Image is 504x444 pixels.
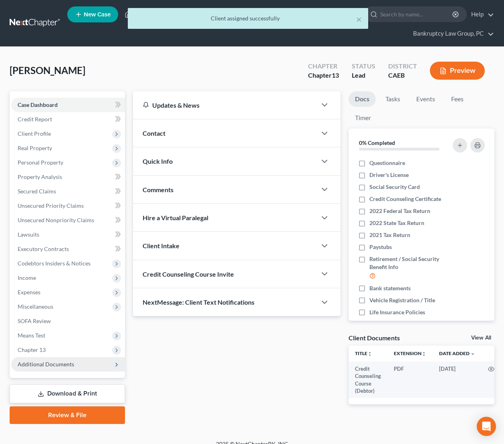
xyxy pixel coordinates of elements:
[18,116,52,123] span: Credit Report
[143,214,208,221] span: Hire a Virtual Paralegal
[352,71,375,80] div: Lead
[439,350,475,356] a: Date Added expand_more
[143,101,307,109] div: Updates & News
[471,335,491,341] a: View All
[10,64,85,76] span: [PERSON_NAME]
[18,130,51,137] span: Client Profile
[369,320,451,336] span: Retirement Account Statements Showing Balance
[11,314,125,328] a: SOFA Review
[18,332,45,339] span: Means Test
[10,384,125,403] a: Download & Print
[355,350,372,356] a: Titleunfold_more
[477,417,496,436] div: Open Intercom Messenger
[11,170,125,184] a: Property Analysis
[349,110,377,126] a: Timer
[308,71,339,80] div: Chapter
[143,242,179,249] span: Client Intake
[18,245,69,252] span: Executory Contracts
[143,157,173,165] span: Quick Info
[369,207,430,215] span: 2022 Federal Tax Return
[356,14,362,24] button: ×
[11,98,125,112] a: Case Dashboard
[143,186,173,193] span: Comments
[433,362,482,398] td: [DATE]
[18,274,36,281] span: Income
[11,242,125,256] a: Executory Contracts
[332,71,339,79] span: 13
[349,91,376,107] a: Docs
[143,129,165,137] span: Contact
[430,62,485,80] button: Preview
[369,284,411,292] span: Bank statements
[388,71,417,80] div: CAEB
[369,183,420,191] span: Social Security Card
[369,195,441,203] span: Credit Counseling Certificate
[379,91,407,107] a: Tasks
[18,260,91,267] span: Codebtors Insiders & Notices
[380,7,454,22] input: Search by name...
[18,202,84,209] span: Unsecured Priority Claims
[421,352,426,356] i: unfold_more
[349,362,387,398] td: Credit Counseling Course (Debtor)
[18,159,63,166] span: Personal Property
[11,199,125,213] a: Unsecured Priority Claims
[11,227,125,242] a: Lawsuits
[369,231,410,239] span: 2021 Tax Return
[369,243,392,251] span: Paystubs
[11,213,125,227] a: Unsecured Nonpriority Claims
[143,298,254,306] span: NextMessage: Client Text Notifications
[207,7,268,22] a: Directory Cases
[359,139,395,146] strong: 0% Completed
[394,350,426,356] a: Extensionunfold_more
[470,352,475,356] i: expand_more
[388,62,417,71] div: District
[410,91,442,107] a: Events
[369,171,409,179] span: Driver's License
[18,361,74,368] span: Additional Documents
[18,303,53,310] span: Miscellaneous
[18,231,39,238] span: Lawsuits
[369,308,425,316] span: Life Insurance Policies
[18,188,56,195] span: Secured Claims
[369,296,435,304] span: Vehicle Registration / Title
[143,270,234,278] span: Credit Counseling Course Invite
[11,184,125,199] a: Secured Claims
[18,346,46,353] span: Chapter 13
[445,91,470,107] a: Fees
[18,217,94,223] span: Unsecured Nonpriority Claims
[369,255,451,271] span: Retirement / Social Security Benefit Info
[467,7,494,22] a: Help
[18,317,51,324] span: SOFA Review
[268,7,313,22] a: DebtorCC
[18,173,62,180] span: Property Analysis
[349,334,400,342] div: Client Documents
[134,14,362,22] div: Client assigned successfully
[352,62,375,71] div: Status
[18,101,58,108] span: Case Dashboard
[308,62,339,71] div: Chapter
[18,145,52,151] span: Real Property
[387,362,433,398] td: PDF
[155,7,207,22] a: Client Portal
[369,219,424,227] span: 2022 State Tax Return
[409,26,494,41] a: Bankruptcy Law Group, PC
[11,112,125,127] a: Credit Report
[367,352,372,356] i: unfold_more
[121,7,155,22] a: Home
[10,406,125,424] a: Review & File
[369,159,405,167] span: Questionnaire
[18,289,40,295] span: Expenses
